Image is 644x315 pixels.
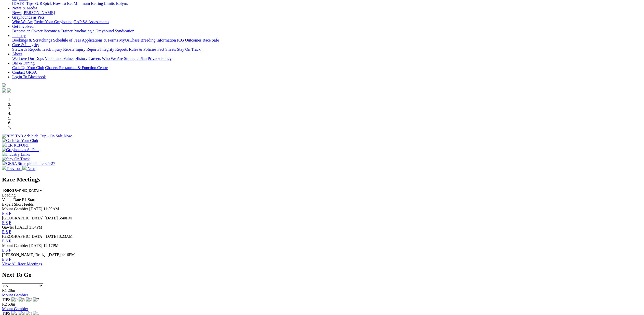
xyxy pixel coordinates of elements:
[12,10,642,15] div: News & Media
[2,83,6,87] img: logo-grsa-white.png
[48,253,61,257] span: [DATE]
[45,234,58,239] span: [DATE]
[129,47,156,51] a: Rules & Policies
[177,38,201,42] a: ICG Outcomes
[148,56,172,61] a: Privacy Policy
[12,20,642,24] div: Greyhounds as Pets
[2,230,5,234] a: E
[6,248,8,252] a: S
[2,211,5,216] a: E
[9,257,11,261] a: F
[2,157,30,161] img: Stay On Track
[2,257,5,261] a: E
[12,61,35,65] a: Bar & Dining
[116,1,128,6] a: Isolynx
[22,10,55,15] a: [PERSON_NAME]
[26,297,32,302] img: 2
[74,20,109,24] a: GAP SA Assessments
[43,243,59,248] span: 12:17PM
[2,161,55,166] img: GRSA Strategic Plan 2025-27
[44,29,73,33] a: Become a Trainer
[12,38,52,42] a: Bookings & Scratchings
[12,65,642,70] div: Bar & Dining
[2,216,44,220] span: [GEOGRAPHIC_DATA]
[6,239,8,243] a: S
[2,88,6,93] img: facebook.svg
[24,202,34,206] span: Fields
[12,75,46,79] a: Login To Blackbook
[22,166,26,170] img: chevron-right-pager-white.svg
[6,230,8,234] a: S
[2,176,642,183] h2: Race Meetings
[34,20,73,24] a: Retire Your Greyhound
[157,47,176,51] a: Fact Sheets
[9,248,11,252] a: F
[177,47,200,51] a: Stay On Track
[7,88,11,93] img: twitter.svg
[2,262,42,266] a: View All Race Meetings
[75,47,99,51] a: Injury Reports
[34,1,52,6] a: SUREpick
[45,56,74,61] a: Vision and Values
[43,207,59,211] span: 11:39AM
[12,70,37,74] a: Contact GRSA
[15,225,28,229] span: [DATE]
[12,1,642,6] div: Wagering
[2,143,29,148] img: IER REPORT
[12,52,22,56] a: About
[12,56,44,61] a: We Love Our Dogs
[29,207,43,211] span: [DATE]
[12,1,33,6] a: [DATE] Tips
[6,220,8,225] a: S
[2,288,7,293] span: R1
[2,271,642,278] h2: Next To Go
[2,166,6,170] img: chevron-left-pager-white.svg
[8,288,15,293] span: 28m
[12,29,642,33] div: Get Involved
[7,166,21,171] span: Previous
[19,297,25,302] img: 5
[119,38,140,42] a: MyOzChase
[9,220,11,225] a: F
[12,38,642,43] div: Industry
[6,257,8,261] a: S
[2,220,5,225] a: E
[9,211,11,216] a: F
[12,43,39,47] a: Care & Integrity
[59,216,72,220] span: 6:40PM
[53,1,73,6] a: How To Bet
[202,38,219,42] a: Race Safe
[12,20,33,24] a: Who We Are
[2,134,72,138] img: 2025 TAB Adelaide Cup - On Sale Now
[2,234,44,239] span: [GEOGRAPHIC_DATA]
[124,56,147,61] a: Strategic Plan
[6,211,8,216] a: S
[102,56,123,61] a: Who We Are
[2,198,12,202] span: Venue
[12,6,37,10] a: News & Media
[14,202,23,206] span: Short
[2,253,47,257] span: [PERSON_NAME] Bridge
[2,248,5,252] a: E
[12,47,41,51] a: Stewards Reports
[59,234,73,239] span: 8:23AM
[2,243,28,248] span: Mount Gambier
[2,148,39,152] img: Greyhounds As Pets
[12,65,44,70] a: Cash Up Your Club
[12,56,642,61] div: About
[74,29,114,33] a: Purchasing a Greyhound
[2,207,28,211] span: Mount Gambier
[2,152,30,157] img: Industry Links
[29,225,43,229] span: 3:34PM
[29,243,43,248] span: [DATE]
[28,166,35,171] span: Next
[22,198,35,202] span: R1 Start
[2,239,5,243] a: E
[12,15,44,19] a: Greyhounds as Pets
[11,297,18,302] img: 9
[12,33,26,38] a: Industry
[2,297,10,302] span: TIPS
[9,230,11,234] a: F
[53,38,81,42] a: Schedule of Fees
[45,216,58,220] span: [DATE]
